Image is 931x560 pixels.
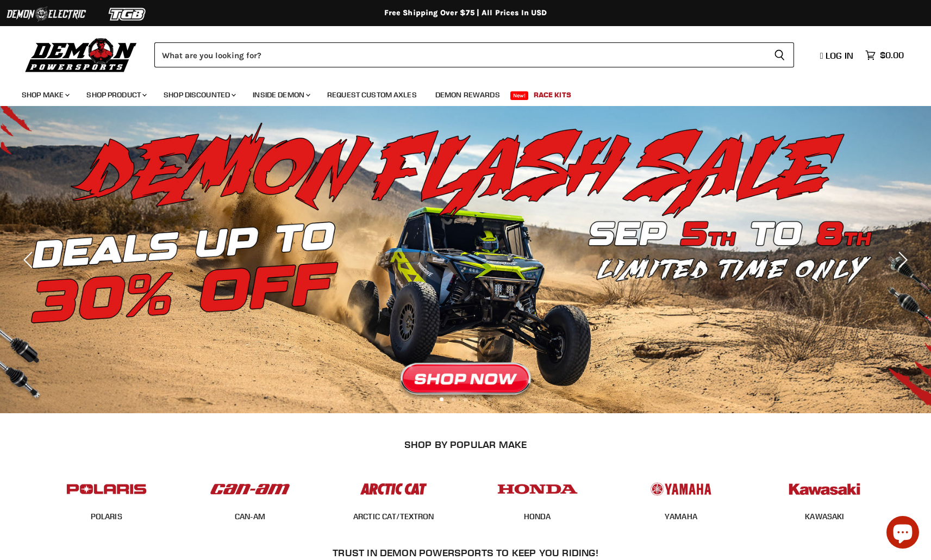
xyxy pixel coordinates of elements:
img: POPULAR_MAKE_logo_5_20258e7f-293c-4aac-afa8-159eaa299126.jpg [639,472,723,506]
a: Inside Demon [245,84,317,106]
button: Search [765,42,794,67]
span: New! [510,91,529,100]
img: POPULAR_MAKE_logo_1_adc20308-ab24-48c4-9fac-e3c1a623d575.jpg [208,472,292,506]
button: Next [890,249,912,271]
span: HONDA [524,512,551,522]
img: TGB Logo 2 [87,4,168,24]
h2: SHOP BY POPULAR MAKE [44,439,887,450]
li: Page dot 3 [464,397,467,401]
a: Log in [815,51,860,60]
span: YAMAHA [665,512,697,522]
span: Log in [826,50,853,61]
input: Search [154,42,765,67]
img: POPULAR_MAKE_logo_3_027535af-6171-4c5e-a9bc-f0eccd05c5d6.jpg [351,472,436,506]
a: KAWASAKI [805,512,844,521]
a: Demon Rewards [427,84,508,106]
a: $0.00 [860,47,909,63]
a: ARCTIC CAT/TEXTRON [353,512,434,521]
span: KAWASAKI [805,512,844,522]
a: Race Kits [526,84,579,106]
li: Page dot 5 [488,397,491,401]
span: CAN-AM [235,512,266,522]
a: Request Custom Axles [319,84,425,106]
a: CAN-AM [235,512,266,521]
button: Previous [19,249,41,271]
ul: Main menu [14,79,901,106]
a: HONDA [524,512,551,521]
div: Free Shipping Over $75 | All Prices In USD [31,8,901,18]
img: Demon Powersports [22,35,141,74]
a: POLARIS [91,512,122,521]
inbox-online-store-chat: Shopify online store chat [883,516,922,551]
h2: Trust In Demon Powersports To Keep You Riding! [57,547,874,558]
img: POPULAR_MAKE_logo_4_4923a504-4bac-4306-a1be-165a52280178.jpg [495,472,580,506]
img: POPULAR_MAKE_logo_6_76e8c46f-2d1e-4ecc-b320-194822857d41.jpg [782,472,867,506]
li: Page dot 2 [452,397,455,401]
a: Shop Product [78,84,153,106]
img: POPULAR_MAKE_logo_2_dba48cf1-af45-46d4-8f73-953a0f002620.jpg [64,472,149,506]
span: ARCTIC CAT/TEXTRON [353,512,434,522]
span: POLARIS [91,512,122,522]
a: YAMAHA [665,512,697,521]
a: Shop Make [14,84,76,106]
img: Demon Electric Logo 2 [5,4,87,24]
a: Shop Discounted [155,84,242,106]
li: Page dot 1 [440,397,443,401]
form: Product [154,42,794,67]
li: Page dot 4 [476,397,479,401]
span: $0.00 [880,50,904,60]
